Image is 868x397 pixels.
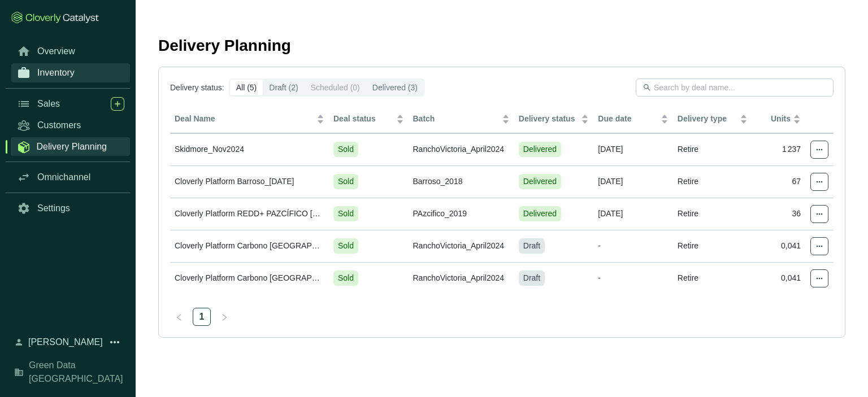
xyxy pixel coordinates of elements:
a: Inventory [11,63,130,82]
th: Deal Name [170,106,329,133]
p: - [598,273,669,283]
span: right [220,313,228,321]
p: [DATE] [598,176,669,187]
span: Overview [37,46,75,57]
span: Due date [598,114,658,124]
td: Cloverly Platform Barroso_2018 Jun 6 [170,165,329,198]
span: Customers [37,120,81,131]
div: Delivered [519,174,561,189]
p: - [598,241,669,251]
div: Delivered [519,206,561,221]
a: Overview [11,42,130,61]
li: 1 [193,308,211,326]
td: RanchoVictoria_April2024 [409,262,514,294]
span: [PERSON_NAME] [28,335,103,349]
span: Settings [37,203,70,214]
a: Customers [11,116,130,135]
li: Previous Page [170,308,188,326]
a: Settings [11,199,130,218]
span: Inventory [37,67,75,78]
li: Next Page [215,308,233,326]
span: Sales [37,98,60,110]
div: Sold [333,174,358,189]
td: 36 [752,198,805,230]
p: Delivery status: [170,82,224,93]
div: Draft [519,238,545,254]
td: Retire [673,165,753,198]
p: [DATE] [598,208,669,219]
button: right [215,308,233,326]
th: Delivery type [673,106,753,133]
a: Delivery Planning [11,137,130,156]
div: Delivered (3) [366,80,424,95]
span: Delivery type [678,114,738,124]
span: Units [757,114,791,124]
a: Omnichannel [11,168,130,187]
td: 0,041 [752,230,805,262]
td: 1 237 [752,133,805,165]
th: Due date [593,106,673,133]
th: Delivery status [514,106,594,133]
span: Deal Name [175,114,314,124]
td: Retire [673,198,753,230]
td: RanchoVictoria_April2024 [409,133,514,165]
th: Units [752,106,805,133]
td: Skidmore_Nov2024 [170,133,329,165]
div: Sold [333,206,358,221]
div: Scheduled (0) [305,80,366,95]
button: left [170,308,188,326]
div: Sold [333,238,358,254]
p: [DATE] [598,144,669,155]
td: Cloverly Platform Carbono Rancho Victoria Dec 05 [170,230,329,262]
input: Search by deal name... [654,81,817,94]
td: 0,041 [752,262,805,294]
span: Omnichannel [37,172,90,183]
span: Delivery Planning [36,141,107,152]
div: Sold [333,142,358,157]
span: Green Data [GEOGRAPHIC_DATA] [29,359,124,386]
a: Sales [11,94,130,114]
td: Cloverly Platform REDD+ PAZCÍFICO Dec 11 [170,198,329,230]
h2: Delivery Planning [158,34,291,58]
td: Cloverly Platform Carbono Rancho Victoria Dec 05 [170,262,329,294]
td: 67 [752,165,805,198]
span: Delivery status [519,114,579,124]
div: Draft (2) [263,80,304,95]
td: RanchoVictoria_April2024 [409,230,514,262]
td: Retire [673,262,753,294]
td: PAzcifico_2019 [409,198,514,230]
div: All (5) [230,80,263,95]
div: Delivered [519,142,561,157]
div: Sold [333,271,358,286]
th: Deal status [329,106,409,133]
th: Batch [409,106,514,133]
div: Draft [519,271,545,286]
span: left [175,313,183,321]
td: Retire [673,133,753,165]
div: segmented control [229,78,425,97]
a: 1 [193,308,210,325]
td: Retire [673,230,753,262]
span: Deal status [333,114,394,124]
span: Batch [413,114,500,124]
td: Barroso_2018 [409,165,514,198]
